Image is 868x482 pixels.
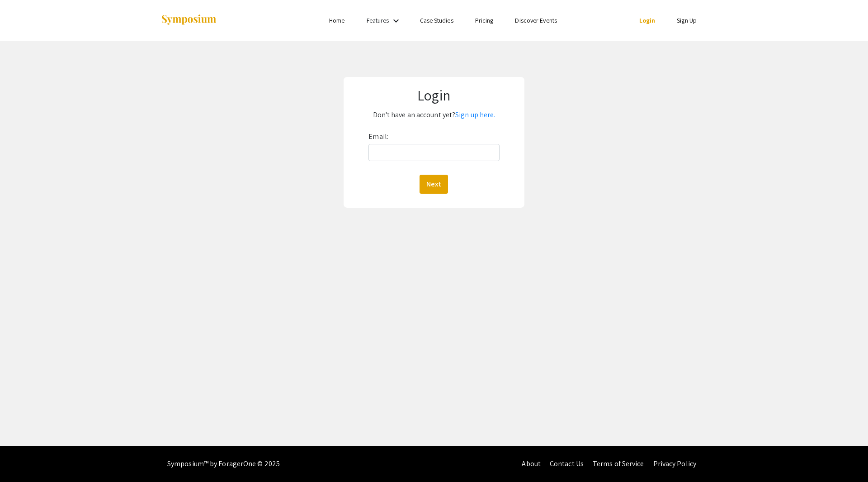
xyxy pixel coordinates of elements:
a: About [522,459,541,468]
label: Email: [368,129,388,144]
a: Login [639,16,656,24]
a: Discover Events [515,16,557,24]
a: Sign Up [677,16,697,24]
a: Case Studies [420,16,453,24]
mat-icon: Expand Features list [391,15,401,26]
a: Terms of Service [593,459,644,468]
img: Symposium by ForagerOne [160,14,217,26]
a: Contact Us [550,459,584,468]
h1: Login [352,86,516,104]
a: Privacy Policy [653,459,696,468]
div: Symposium™ by ForagerOne © 2025 [167,446,280,482]
a: Features [367,16,389,24]
a: Pricing [475,16,494,24]
a: Sign up here. [455,110,495,119]
a: Home [329,16,344,24]
button: Next [420,175,448,194]
p: Don't have an account yet? [352,108,516,122]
